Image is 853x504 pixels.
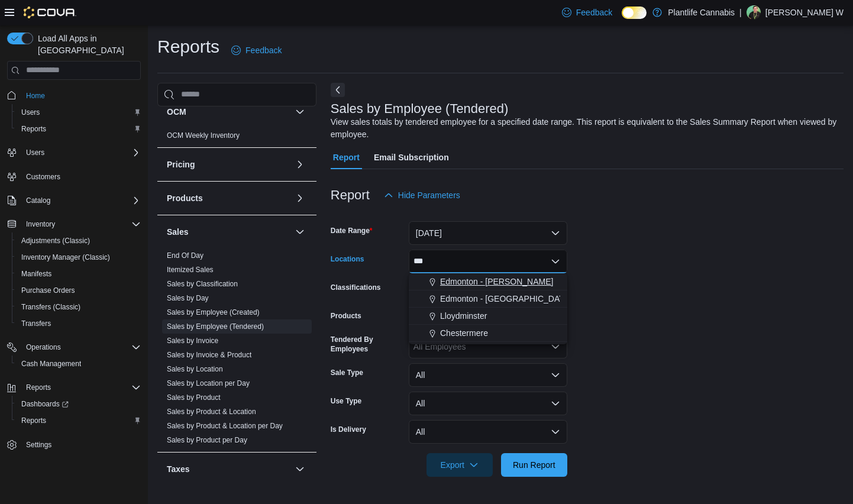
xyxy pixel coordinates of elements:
span: Manifests [21,269,51,279]
span: Dark Mode [622,19,622,20]
span: Manifests [17,267,141,281]
button: Reports [21,380,56,395]
label: Products [331,311,361,321]
p: [PERSON_NAME] W [765,5,844,20]
a: Sales by Classification [167,280,238,288]
span: Customers [21,169,141,184]
a: Dashboards [12,396,146,412]
button: Edmonton - [GEOGRAPHIC_DATA] [409,290,567,308]
button: [DATE] [409,221,567,245]
button: Pricing [293,157,307,172]
span: Operations [21,340,141,354]
button: Taxes [167,463,290,475]
span: Reports [17,413,141,428]
span: Load All Apps in [GEOGRAPHIC_DATA] [33,33,141,56]
button: Catalog [21,193,55,208]
button: Sales [293,225,307,239]
button: Run Report [501,453,567,477]
span: Cash Management [21,359,81,369]
h3: Products [167,192,203,204]
button: Inventory [2,216,146,232]
span: Inventory [26,219,55,229]
span: Sales by Product per Day [167,435,247,445]
span: Catalog [26,196,50,205]
span: Reports [21,380,141,395]
input: Dark Mode [622,7,647,19]
span: Dashboards [17,397,141,411]
a: Dashboards [17,397,73,411]
button: Customers [2,168,146,185]
span: Sales by Location [167,364,223,374]
a: Adjustments (Classic) [17,234,95,248]
button: Manifests [12,266,146,282]
label: Classifications [331,283,381,292]
a: Sales by Location [167,365,223,373]
a: Sales by Product [167,393,221,402]
span: Itemized Sales [167,265,214,274]
button: Settings [2,436,146,453]
span: Adjustments (Classic) [21,236,90,245]
button: Operations [21,340,66,354]
button: OCM [293,105,307,119]
a: Sales by Invoice [167,337,218,345]
span: Reports [26,383,51,392]
span: Users [21,108,40,117]
button: Users [2,144,146,161]
button: Next [331,83,345,97]
span: Sales by Location per Day [167,379,250,388]
span: Settings [21,437,141,452]
button: Transfers [12,315,146,332]
button: Sales [167,226,290,238]
button: Pricing [167,159,290,170]
span: Users [21,146,141,160]
span: Transfers [17,316,141,331]
a: Transfers [17,316,56,331]
button: All [409,392,567,415]
span: Inventory [21,217,141,231]
button: Reports [2,379,146,396]
a: Sales by Employee (Tendered) [167,322,264,331]
label: Use Type [331,396,361,406]
span: Sales by Day [167,293,209,303]
button: Adjustments (Classic) [12,232,146,249]
span: Home [26,91,45,101]
span: Users [26,148,44,157]
a: Sales by Location per Day [167,379,250,387]
a: Purchase Orders [17,283,80,298]
button: Export [426,453,493,477]
span: Run Report [513,459,555,471]
span: Sales by Product [167,393,221,402]
span: Transfers (Classic) [21,302,80,312]
a: Settings [21,438,56,452]
a: Cash Management [17,357,86,371]
a: Sales by Invoice & Product [167,351,251,359]
span: Reports [21,124,46,134]
h3: Report [331,188,370,202]
a: Feedback [227,38,286,62]
h3: Pricing [167,159,195,170]
img: Cova [24,7,76,18]
span: Inventory Manager (Classic) [21,253,110,262]
span: Transfers [21,319,51,328]
span: Reports [17,122,141,136]
span: Dashboards [21,399,69,409]
button: Products [293,191,307,205]
span: Inventory Manager (Classic) [17,250,141,264]
button: Transfers (Classic) [12,299,146,315]
nav: Complex example [7,82,141,484]
button: Open list of options [551,342,560,351]
label: Locations [331,254,364,264]
div: Sales [157,248,316,452]
a: Sales by Product per Day [167,436,247,444]
span: Catalog [21,193,141,208]
span: Email Subscription [374,146,449,169]
button: Purchase Orders [12,282,146,299]
span: Feedback [245,44,282,56]
div: OCM [157,128,316,147]
button: Users [12,104,146,121]
span: Operations [26,343,61,352]
button: Close list of options [551,257,560,266]
a: Sales by Employee (Created) [167,308,260,316]
label: Date Range [331,226,373,235]
a: Users [17,105,44,119]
